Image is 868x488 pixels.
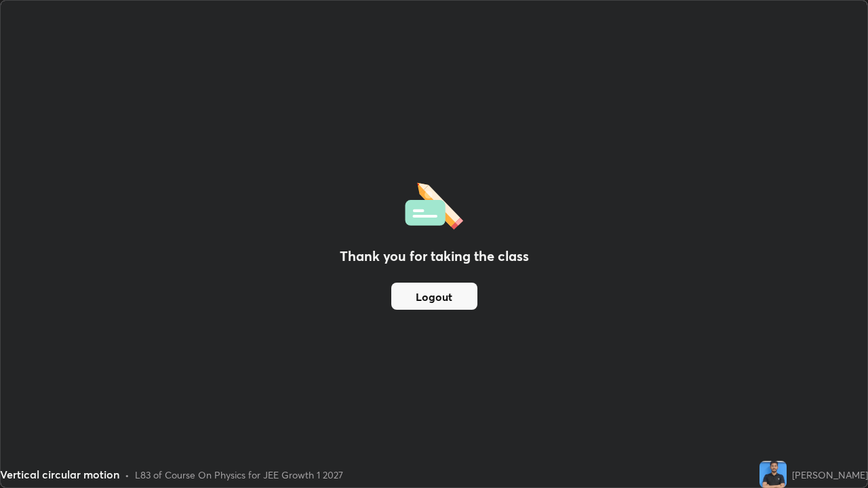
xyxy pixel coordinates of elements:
div: [PERSON_NAME] [792,468,868,482]
img: offlineFeedback.1438e8b3.svg [405,178,463,230]
div: L83 of Course On Physics for JEE Growth 1 2027 [135,468,343,482]
img: b000945ffd244225a9ad79d4d9cb92ed.jpg [759,461,787,488]
div: • [125,468,130,482]
button: Logout [391,283,477,310]
h2: Thank you for taking the class [340,246,529,266]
